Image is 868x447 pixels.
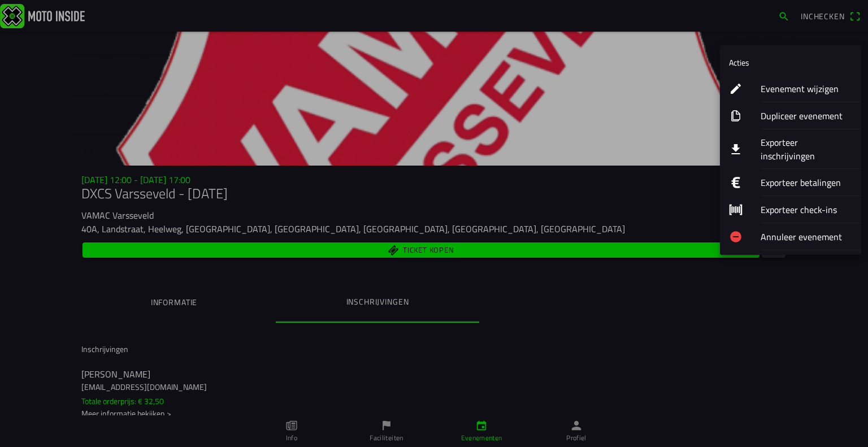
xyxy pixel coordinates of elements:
ion-icon: remove circle [729,230,743,244]
ion-label: Exporteer inschrijvingen [761,136,852,163]
ion-icon: create [729,82,743,96]
ion-label: Annuleer evenement [761,230,852,244]
ion-label: Exporteer check-ins [761,203,852,216]
ion-label: Exporteer betalingen [761,176,852,189]
ion-label: Dupliceer evenement [761,109,852,123]
ion-icon: copy [729,109,743,123]
ion-icon: barcode [729,203,743,216]
ion-label: Evenement wijzigen [761,82,852,96]
ion-icon: logo euro [729,176,743,189]
ion-icon: download [729,142,743,156]
ion-label: Acties [729,57,749,68]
